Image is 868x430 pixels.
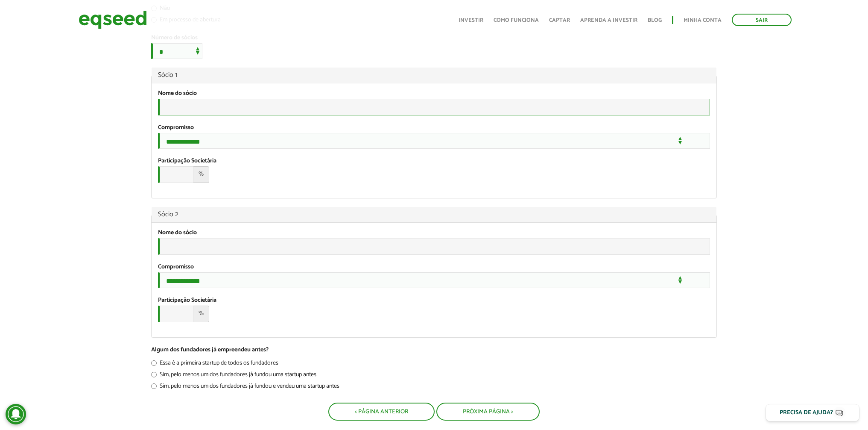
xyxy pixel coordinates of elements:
[151,383,157,389] input: Sim, pelo menos um dos fundadores já fundou e vendeu uma startup antes
[648,18,662,23] a: Blog
[158,264,194,270] label: Compromisso
[158,297,216,303] label: Participação Societária
[549,18,570,23] a: Captar
[436,403,540,421] button: Próxima Página >
[151,383,339,392] label: Sim, pelo menos um dos fundadores já fundou e vendeu uma startup antes
[79,9,147,31] img: EqSeed
[158,230,197,236] label: Nome do sócio
[732,14,792,26] a: Sair
[580,18,637,23] a: Aprenda a investir
[158,91,197,97] label: Nome do sócio
[193,166,209,183] span: %
[158,69,177,81] span: Sócio 1
[158,209,178,220] span: Sócio 2
[193,306,209,322] span: %
[151,372,316,380] label: Sim, pelo menos um dos fundadores já fundou uma startup antes
[151,372,157,377] input: Sim, pelo menos um dos fundadores já fundou uma startup antes
[494,18,539,23] a: Como funciona
[328,403,435,421] button: < Página Anterior
[158,125,194,131] label: Compromisso
[151,360,157,366] input: Essa é a primeira startup de todos os fundadores
[158,158,216,164] label: Participação Societária
[684,18,722,23] a: Minha conta
[151,35,198,41] label: Número de sócios
[151,360,278,369] label: Essa é a primeira startup de todos os fundadores
[459,18,483,23] a: Investir
[151,347,269,353] label: Algum dos fundadores já empreendeu antes?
